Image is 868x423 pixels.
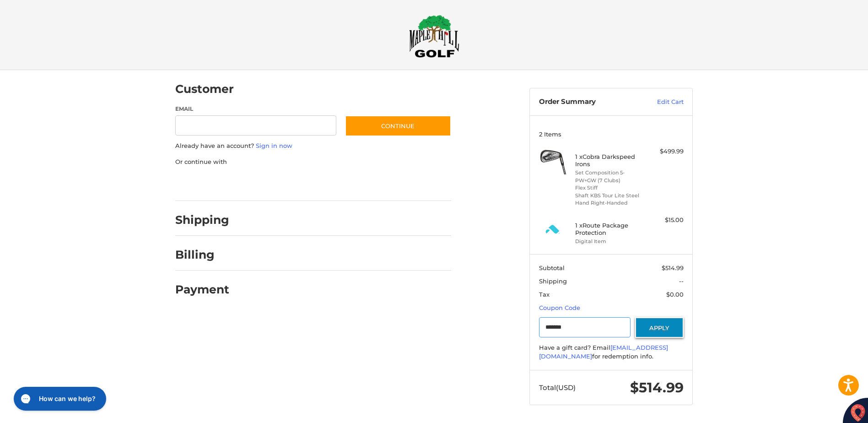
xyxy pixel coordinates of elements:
[575,153,645,168] h4: 1 x Cobra Darkspeed Irons
[539,383,576,392] span: Total (USD)
[575,184,645,192] li: Flex Stiff
[662,264,684,271] span: $514.99
[175,157,451,167] p: Or continue with
[173,175,241,192] iframe: PayPal-paypal
[328,175,396,192] iframe: PayPal-venmo
[539,98,637,107] h3: Order Summary
[345,115,451,136] button: Continue
[575,238,645,245] li: Digital Item
[637,98,684,107] a: Edit Cart
[635,317,684,338] button: Apply
[175,282,229,297] h2: Payment
[539,304,580,311] a: Coupon Code
[175,141,451,151] p: Already have an account?
[175,105,336,113] label: Email
[539,264,565,271] span: Subtotal
[575,222,645,237] h4: 1 x Route Package Protection
[539,277,567,285] span: Shipping
[409,15,459,58] img: Maple Hill Golf
[679,277,684,285] span: --
[539,317,631,338] input: Gift Certificate or Coupon Code
[175,213,229,227] h2: Shipping
[539,291,550,298] span: Tax
[647,147,684,156] div: $499.99
[666,291,684,298] span: $0.00
[9,384,109,414] iframe: Gorgias live chat messenger
[539,343,684,361] div: Have a gift card? Email for redemption info.
[575,169,645,184] li: Set Composition 5-PW+GW (7 Clubs)
[256,142,292,149] a: Sign in now
[175,82,234,96] h2: Customer
[647,216,684,225] div: $15.00
[250,175,318,192] iframe: PayPal-paylater
[630,379,684,396] span: $514.99
[575,192,645,200] li: Shaft KBS Tour Lite Steel
[539,130,684,138] h3: 2 Items
[175,248,229,262] h2: Billing
[575,199,645,207] li: Hand Right-Handed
